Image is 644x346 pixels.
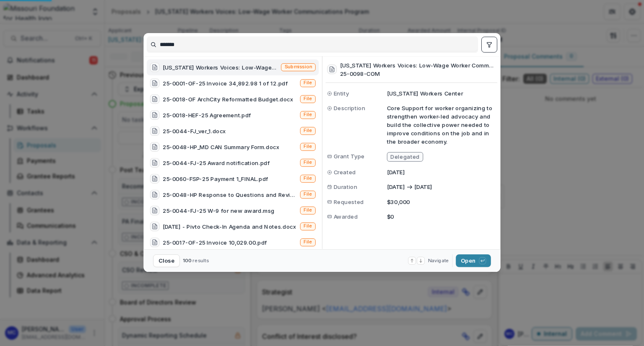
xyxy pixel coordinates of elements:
[387,183,405,191] p: [DATE]
[387,212,496,221] p: $0
[304,160,312,165] span: File
[163,79,288,88] div: 25-0001-OF-25 Invoice 34,892.98 1 of 12.pdf
[387,89,496,98] p: [US_STATE] Workers Center
[334,197,364,206] span: Requested
[481,37,497,53] button: toggle filters
[390,153,419,160] span: Delegated
[163,207,275,215] div: 25-0044-FJ-25 W-9 for new award.msg
[163,222,296,231] div: [DATE] - Pivto Check-In Agenda and Notes.docx
[387,197,496,206] p: $30,000
[304,112,312,118] span: File
[285,64,312,70] span: Submission
[192,258,209,263] span: results
[334,212,358,221] span: Awarded
[163,111,251,119] div: 25-0018-HEF-25 Agreement.pdf
[163,143,279,151] div: 25-0048-HP_MD CAN Summary Form.docx
[183,258,191,263] span: 100
[340,69,496,77] h3: 25-0098-COM
[304,96,312,102] span: File
[304,239,312,245] span: File
[456,254,491,267] button: Open
[334,104,366,112] span: Description
[304,223,312,229] span: File
[387,104,496,146] p: Core Support for worker organizing to strengthen worker-led advocacy and build the collective pow...
[304,176,312,181] span: File
[163,175,268,183] div: 25-0060-FSP-25 Payment 1_FINAL.pdf
[334,152,365,160] span: Grant Type
[163,127,226,135] div: 25-0044-FJ_ver_1.docx
[304,207,312,213] span: File
[163,191,297,199] div: 25-0048-HP Response to Questions and Revised Narrative.msg
[163,238,267,247] div: 25-0017-OF-25 Invoice 10,029.00.pdf
[428,257,449,264] span: Navigate
[163,159,270,167] div: 25-0044-FJ-25 Award notification.pdf
[153,254,180,267] button: Close
[163,95,293,103] div: 25-0018-OF ArchCity Reformatted Budget.docx
[340,61,496,70] h3: [US_STATE] Workers Voices: Low-Wage Worker Communications Program
[304,80,312,86] span: File
[334,89,349,98] span: Entity
[387,168,496,176] p: [DATE]
[304,191,312,197] span: File
[414,183,432,191] p: [DATE]
[334,168,356,176] span: Created
[304,128,312,134] span: File
[334,183,358,191] span: Duration
[163,63,278,72] div: [US_STATE] Workers Voices: Low-Wage Worker Communications Program (Core Support for worker organi...
[304,144,312,150] span: File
